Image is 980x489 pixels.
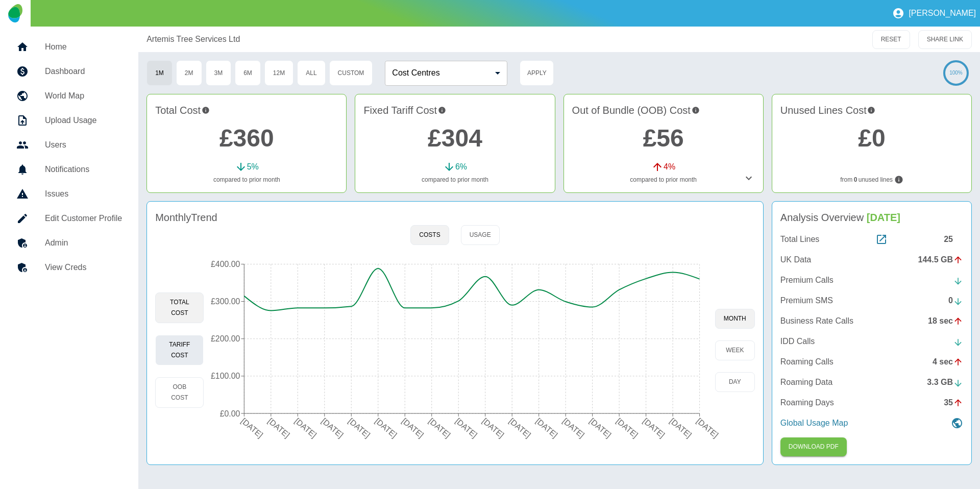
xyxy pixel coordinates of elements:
[780,417,848,429] p: Global Usage Map
[211,372,241,380] tspan: £100.00
[8,35,130,59] a: Home
[780,315,853,327] p: Business Rate Calls
[401,417,426,439] tspan: [DATE]
[928,315,963,327] div: 18 sec
[715,372,755,392] button: day
[240,417,265,439] tspan: [DATE]
[643,125,684,152] a: £56
[146,33,240,45] a: Artemis Tree Services Ltd
[927,376,963,388] div: 3.3 GB
[780,315,963,327] a: Business Rate Calls18 sec
[374,417,399,439] tspan: [DATE]
[427,417,452,439] tspan: [DATE]
[695,417,720,439] tspan: [DATE]
[347,417,372,439] tspan: [DATE]
[320,417,345,439] tspan: [DATE]
[45,90,122,102] h5: World Map
[45,261,122,274] h5: View Creds
[664,161,675,173] p: 4 %
[909,9,976,18] p: [PERSON_NAME]
[8,206,130,231] a: Edit Customer Profile
[780,233,963,246] a: Total Lines25
[894,175,903,184] svg: Lines not used during your chosen timeframe. If multiple months selected only lines never used co...
[8,133,130,157] a: Users
[780,274,834,286] p: Premium Calls
[155,377,204,408] button: OOB Cost
[949,70,963,76] text: 100%
[715,309,755,329] button: month
[780,254,963,266] a: UK Data144.5 GB
[155,103,338,118] h4: Total Cost
[944,233,963,246] div: 25
[507,417,532,439] tspan: [DATE]
[520,60,554,86] button: Apply
[8,157,130,182] a: Notifications
[780,376,832,388] p: Roaming Data
[155,335,204,365] button: Tariff Cost
[293,417,318,439] tspan: [DATE]
[155,175,338,184] p: compared to prior month
[8,108,130,133] a: Upload Usage
[867,212,900,223] span: [DATE]
[297,60,325,86] button: All
[45,139,122,151] h5: Users
[8,84,130,108] a: World Map
[247,161,259,173] p: 5 %
[206,60,232,86] button: 3M
[918,254,963,266] div: 144.5 GB
[872,30,910,49] button: RESET
[780,175,963,184] p: from unused lines
[854,175,857,184] b: 0
[329,60,373,86] button: Custom
[45,163,122,176] h5: Notifications
[780,274,963,286] a: Premium Calls
[780,397,963,409] a: Roaming Days35
[8,231,130,255] a: Admin
[642,417,667,439] tspan: [DATE]
[780,210,963,225] h4: Analysis Overview
[780,335,963,348] a: IDD Calls
[8,182,130,206] a: Issues
[410,225,449,245] button: Costs
[780,437,847,456] button: Click here to download the most recent invoice. If the current month’s invoice is unavailable, th...
[428,125,482,152] a: £304
[780,376,963,388] a: Roaming Data3.3 GB
[572,103,755,118] h4: Out of Bundle (OOB) Cost
[780,356,834,368] p: Roaming Calls
[933,356,963,368] div: 4 sec
[211,297,241,306] tspan: £300.00
[858,125,885,152] a: £0
[461,225,500,245] button: Usage
[715,340,755,360] button: week
[264,60,293,86] button: 12M
[266,417,291,439] tspan: [DATE]
[202,103,210,118] svg: This is the total charges incurred over 1 months
[588,417,613,439] tspan: [DATE]
[888,3,980,23] button: [PERSON_NAME]
[780,295,833,307] p: Premium SMS
[780,397,834,409] p: Roaming Days
[45,65,122,78] h5: Dashboard
[780,417,963,429] a: Global Usage Map
[155,210,217,225] h4: Monthly Trend
[780,356,963,368] a: Roaming Calls4 sec
[780,233,820,246] p: Total Lines
[668,417,693,439] tspan: [DATE]
[692,103,700,118] svg: Costs outside of your fixed tariff
[780,103,963,118] h4: Unused Lines Cost
[235,60,261,86] button: 6M
[45,212,122,225] h5: Edit Customer Profile
[363,103,546,118] h4: Fixed Tariff Cost
[45,41,122,53] h5: Home
[176,60,202,86] button: 2M
[45,114,122,127] h5: Upload Usage
[561,417,586,439] tspan: [DATE]
[363,175,546,184] p: compared to prior month
[146,60,173,86] button: 1M
[780,254,811,266] p: UK Data
[615,417,640,439] tspan: [DATE]
[481,417,506,439] tspan: [DATE]
[534,417,559,439] tspan: [DATE]
[45,188,122,200] h5: Issues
